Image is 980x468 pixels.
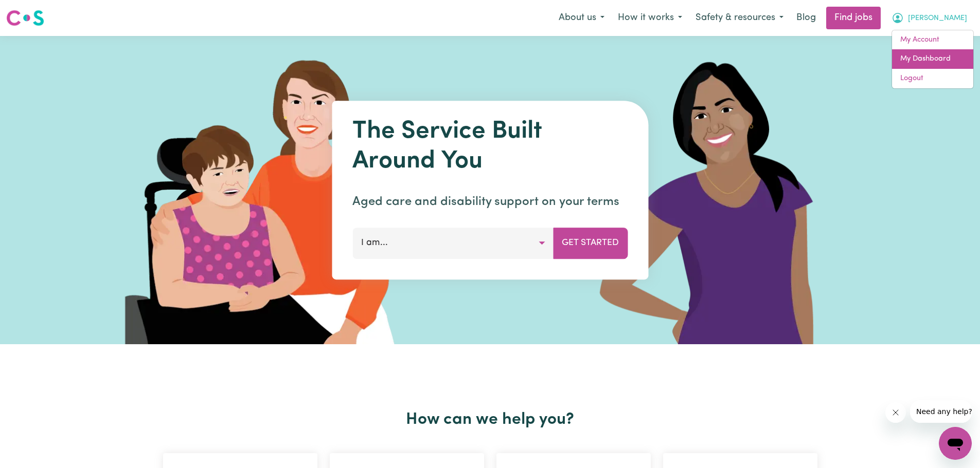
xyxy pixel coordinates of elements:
button: Get Started [553,228,628,258]
span: [PERSON_NAME] [908,13,967,24]
a: Logout [892,69,973,88]
a: Blog [790,7,822,29]
button: Safety & resources [689,7,790,29]
a: My Account [892,30,973,50]
p: Aged care and disability support on your terms [352,193,628,211]
h2: How can we help you? [157,410,824,429]
button: I am... [352,228,554,258]
iframe: Message from company [910,400,972,423]
button: How it works [611,7,689,29]
div: My Account [892,30,974,89]
a: Careseekers logo [6,6,44,30]
iframe: Button to launch messaging window [939,427,972,460]
iframe: Close message [885,402,906,423]
a: Find jobs [826,7,881,29]
button: My Account [885,7,974,29]
a: My Dashboard [892,49,973,69]
span: Need any help? [6,7,62,15]
img: Careseekers logo [6,9,44,27]
h1: The Service Built Around You [352,117,628,176]
button: About us [552,7,611,29]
